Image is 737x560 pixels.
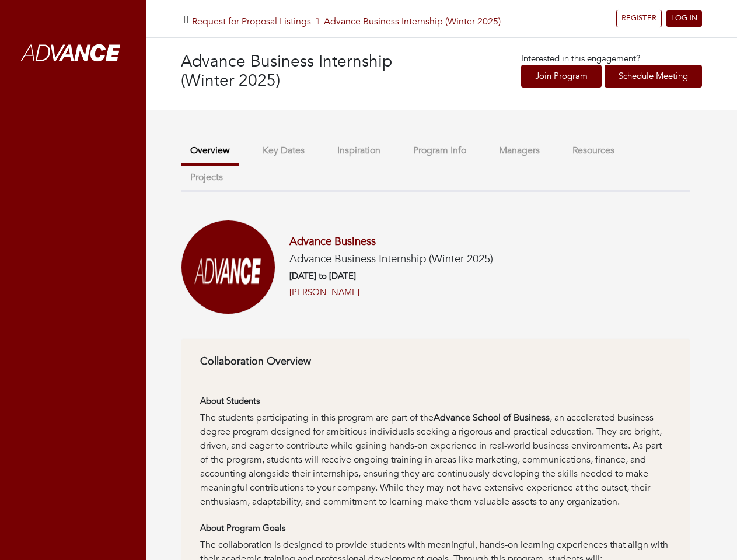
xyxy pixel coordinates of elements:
[404,138,476,163] button: Program Info
[521,52,702,65] p: Interested in this engagement?
[289,234,376,249] a: Advance Business
[181,165,232,190] button: Projects
[605,65,702,87] a: Schedule Meeting
[181,52,442,91] h3: Advance Business Internship (Winter 2025)
[200,523,671,533] h6: About Program Goals
[289,286,359,299] a: [PERSON_NAME]
[181,220,275,314] img: Screenshot%202025-01-03%20at%2011.33.57%E2%80%AFAM.png
[563,138,624,163] button: Resources
[200,411,671,509] div: The students participating in this program are part of the , an accelerated business degree progr...
[253,138,314,163] button: Key Dates
[192,15,311,28] a: Request for Proposal Listings
[200,395,671,406] h6: About Students
[200,355,671,368] h6: Collaboration Overview
[434,411,550,424] strong: Advance School of Business
[12,20,134,87] img: whiteAdvanceLogo.png
[666,10,702,27] a: LOG IN
[616,10,662,27] a: REGISTER
[521,65,602,87] a: Join Program
[181,138,239,166] button: Overview
[289,253,493,266] h5: Advance Business Internship (Winter 2025)
[490,138,549,163] button: Managers
[328,138,390,163] button: Inspiration
[192,16,501,27] h5: Advance Business Internship (Winter 2025)
[289,271,493,281] h6: [DATE] to [DATE]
